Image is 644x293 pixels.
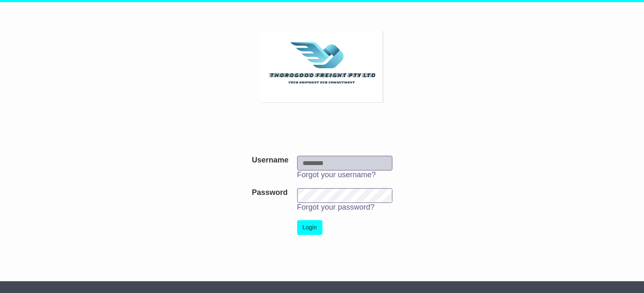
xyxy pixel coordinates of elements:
label: Password [252,188,287,197]
a: Forgot your password? [297,203,375,211]
a: Forgot your username? [297,170,376,179]
label: Username [252,156,288,165]
button: Login [297,220,322,235]
img: Thorogood Freight Pty Ltd [261,31,384,103]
